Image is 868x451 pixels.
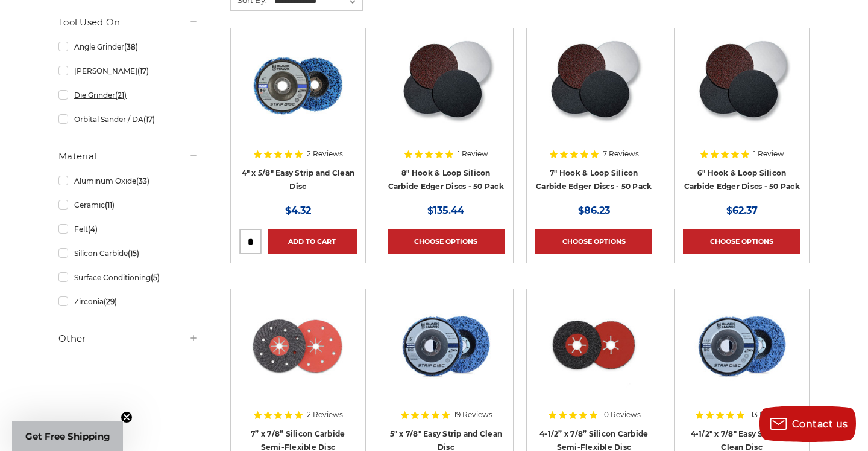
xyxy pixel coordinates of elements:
[454,411,492,418] span: 19 Reviews
[690,298,794,394] img: 4-1/2" x 7/8" Easy Strip and Clean Disc
[115,91,127,100] span: (21)
[268,229,356,254] a: Add to Cart
[285,205,311,216] span: $4.32
[239,298,356,415] a: 7" x 7/8" Silicon Carbide Semi Flex Disc
[250,37,346,133] img: 4" x 5/8" easy strip and clean discs
[753,150,784,158] span: 1 Review
[143,115,155,124] span: (17)
[58,85,198,106] a: Die Grinder
[683,37,800,154] a: Silicon Carbide 6" Hook & Loop Edger Discs
[388,37,505,154] a: Silicon Carbide 8" Hook & Loop Edger Discs
[58,15,198,30] h5: Tool Used On
[545,37,643,133] img: Silicon Carbide 7" Hook & Loop Edger Discs
[58,170,198,191] a: Aluminum Oxide
[693,37,791,133] img: Silicon Carbide 6" Hook & Loop Edger Discs
[388,168,504,191] a: 8" Hook & Loop Silicon Carbide Edger Discs - 50 Pack
[603,150,639,158] span: 7 Reviews
[58,194,198,216] a: Ceramic
[137,66,149,75] span: (17)
[397,37,495,133] img: Silicon Carbide 8" Hook & Loop Edger Discs
[546,298,642,394] img: 4.5" x 7/8" Silicon Carbide Semi Flex Disc
[398,298,494,394] img: blue clean and strip disc
[58,331,198,346] h5: Other
[242,168,355,191] a: 4" x 5/8" Easy Strip and Clean Disc
[535,229,652,254] a: Choose Options
[104,297,117,306] span: (29)
[128,249,139,258] span: (15)
[535,37,652,154] a: Silicon Carbide 7" Hook & Loop Edger Discs
[58,267,198,288] a: Surface Conditioning
[124,42,138,51] span: (38)
[388,229,505,254] a: Choose Options
[151,273,160,282] span: (5)
[684,168,800,191] a: 6" Hook & Loop Silicon Carbide Edger Discs - 50 Pack
[602,411,641,418] span: 10 Reviews
[759,406,856,442] button: Contact us
[121,411,133,423] button: Close teaser
[792,418,848,430] span: Contact us
[58,109,198,130] a: Orbital Sander / DA
[749,411,790,418] span: 113 Reviews
[307,411,343,418] span: 2 Reviews
[239,37,356,154] a: 4" x 5/8" easy strip and clean discs
[250,298,346,394] img: 7" x 7/8" Silicon Carbide Semi Flex Disc
[536,168,652,191] a: 7" Hook & Loop Silicon Carbide Edger Discs - 50 Pack
[105,200,115,210] span: (11)
[683,229,800,254] a: Choose Options
[578,205,610,216] span: $86.23
[58,60,198,82] a: [PERSON_NAME]
[535,298,652,415] a: 4.5" x 7/8" Silicon Carbide Semi Flex Disc
[88,225,98,234] span: (4)
[58,291,198,312] a: Zirconia
[458,150,488,158] span: 1 Review
[25,430,110,442] span: Get Free Shipping
[58,243,198,264] a: Silicon Carbide
[58,36,198,57] a: Angle Grinder
[683,298,800,415] a: 4-1/2" x 7/8" Easy Strip and Clean Disc
[388,298,505,415] a: blue clean and strip disc
[307,150,343,158] span: 2 Reviews
[427,205,464,216] span: $135.44
[58,149,198,164] h5: Material
[12,421,123,451] div: Get Free ShippingClose teaser
[136,176,149,185] span: (33)
[58,219,198,240] a: Felt
[726,205,758,216] span: $62.37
